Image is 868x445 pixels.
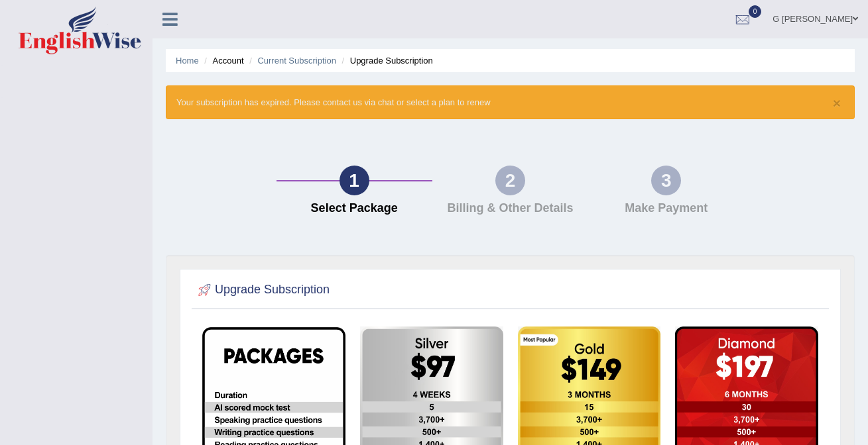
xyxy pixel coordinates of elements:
li: Upgrade Subscription [339,54,433,67]
div: 2 [495,166,525,195]
li: Account [201,54,243,67]
h4: Make Payment [595,202,737,215]
h4: Billing & Other Details [439,202,582,215]
a: Home [176,56,199,66]
span: 0 [749,5,762,18]
h2: Upgrade Subscription [195,280,330,300]
div: 1 [340,166,369,195]
h4: Select Package [283,202,426,215]
button: × [833,96,841,110]
div: 3 [651,166,681,195]
a: Current Subscription [257,56,336,66]
div: Your subscription has expired. Please contact us via chat or select a plan to renew [166,85,855,119]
